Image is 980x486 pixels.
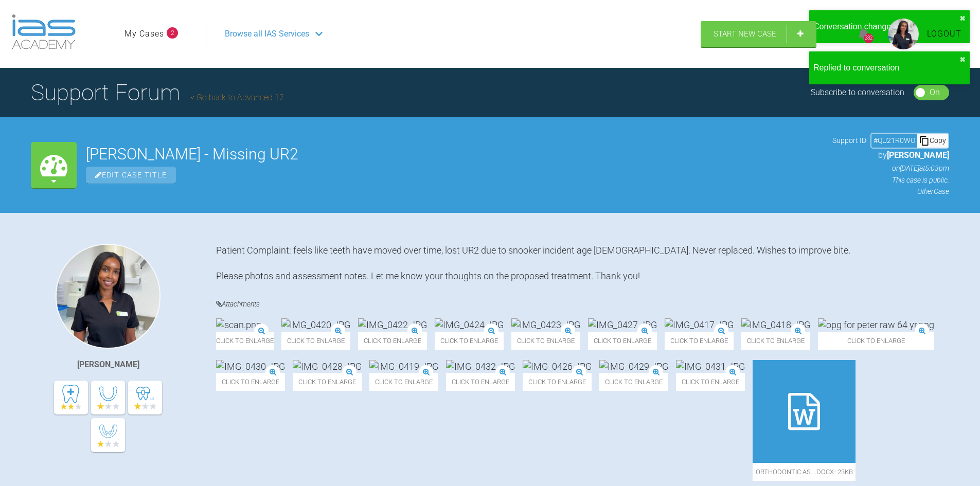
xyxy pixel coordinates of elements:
[293,360,362,373] img: IMG_0428.JPG
[523,373,592,391] span: Click to enlarge
[86,147,823,162] h2: [PERSON_NAME] - Missing UR2
[871,135,917,146] div: # QU21R0WO
[511,318,580,331] img: IMG_0423.JPG
[818,332,934,350] span: Click to enlarge
[435,332,504,350] span: Click to enlarge
[77,358,139,371] div: [PERSON_NAME]
[216,298,949,311] h4: Attachments
[435,318,504,331] img: IMG_0424.JPG
[358,332,427,350] span: Click to enlarge
[369,360,438,373] img: IMG_0419.JPG
[887,150,949,160] span: [PERSON_NAME]
[12,14,76,49] img: logo-light.3e3ef733.png
[216,360,285,373] img: IMG_0430.JPG
[281,332,350,350] span: Click to enlarge
[124,27,164,41] a: My Cases
[216,244,949,283] div: Patient Complaint: feels like teeth have moved over time, lost UR2 due to snooker incident age [D...
[676,373,745,391] span: Click to enlarge
[86,167,176,184] span: Edit Case Title
[167,27,178,39] span: 2
[832,163,949,174] p: on [DATE] at 5:03pm
[832,149,949,162] p: by
[665,318,734,331] img: IMG_0417.JPG
[216,318,261,331] img: scan.png
[31,75,284,111] h1: Support Forum
[813,61,959,75] div: Replied to conversation
[753,463,856,481] span: ORTHODONTIC AS….docx - 23KB
[190,93,284,102] a: Go back to Advanced 12
[832,174,949,186] p: This case is public.
[281,318,350,331] img: IMG_0420.JPG
[358,318,427,331] img: IMG_0422.JPG
[917,134,948,147] div: Copy
[599,360,668,373] img: IMG_0429.JPG
[832,186,949,197] p: Other Case
[888,19,919,49] img: profile.png
[216,332,274,350] span: Click to enlarge
[714,29,776,39] span: Start New Case
[446,360,515,373] img: IMG_0432.JPG
[599,373,668,391] span: Click to enlarge
[293,373,362,391] span: Click to enlarge
[369,373,438,391] span: Click to enlarge
[818,318,934,331] img: opg for peter raw 64 yr.png
[446,373,515,391] span: Click to enlarge
[927,27,961,41] a: Logout
[523,360,592,373] img: IMG_0426.JPG
[588,332,657,350] span: Click to enlarge
[741,318,810,331] img: IMG_0418.JPG
[225,27,309,41] span: Browse all IAS Services
[832,135,866,146] span: Support ID
[665,332,734,350] span: Click to enlarge
[741,332,810,350] span: Click to enlarge
[701,21,816,47] a: Start New Case
[511,332,580,350] span: Click to enlarge
[588,318,657,331] img: IMG_0427.JPG
[216,373,285,391] span: Click to enlarge
[56,244,161,349] img: Mariam Samra
[676,360,745,373] img: IMG_0431.JPG
[864,33,874,43] div: 282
